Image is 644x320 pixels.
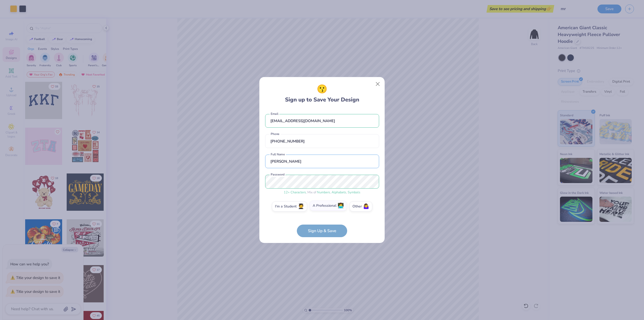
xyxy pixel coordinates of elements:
[332,190,346,195] span: Alphabets
[310,201,347,211] label: A Professional
[373,79,383,89] button: Close
[338,203,344,209] span: 👩‍💻
[298,204,304,209] span: 🧑‍🎓
[265,190,379,195] div: , Mix of , ,
[284,190,306,195] span: 12 + Characters
[317,83,327,96] span: 😗
[363,204,369,209] span: 🤷‍♀️
[285,83,359,104] div: Sign up to Save Your Design
[317,190,330,195] span: Numbers
[348,190,360,195] span: Symbols
[272,201,307,211] label: I'm a Student
[349,201,372,211] label: Other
